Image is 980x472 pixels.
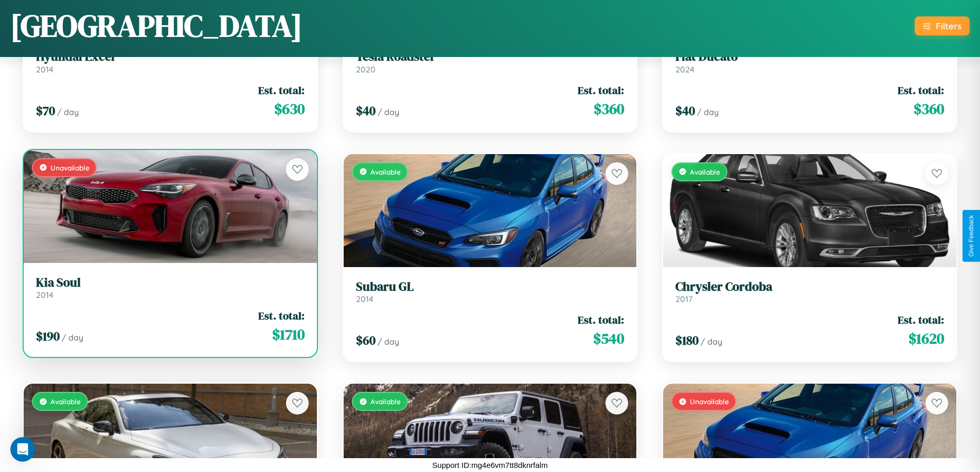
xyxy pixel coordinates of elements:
[675,279,944,305] a: Chrysler Cordoba2017
[432,458,547,472] p: Support ID: mg4e6vm7tt8dknrfalm
[378,107,399,117] span: / day
[578,312,624,327] span: Est. total:
[10,5,302,47] h1: [GEOGRAPHIC_DATA]
[378,336,399,347] span: / day
[356,102,376,119] span: $ 40
[690,167,720,176] span: Available
[968,215,975,257] div: Give Feedback
[594,99,624,119] span: $ 360
[356,279,625,294] h3: Subaru GL
[356,49,625,64] h3: Tesla Roadster
[675,64,694,74] span: 2024
[898,83,944,98] span: Est. total:
[36,49,305,74] a: Hyundai Excel2014
[898,312,944,327] span: Est. total:
[675,49,944,74] a: Fiat Ducato2024
[697,107,719,117] span: / day
[274,99,305,119] span: $ 630
[258,308,305,323] span: Est. total:
[57,107,79,117] span: / day
[10,437,35,462] iframe: Intercom live chat
[50,163,90,172] span: Unavailable
[578,83,624,98] span: Est. total:
[36,328,60,345] span: $ 190
[915,16,970,35] button: Filters
[701,336,722,347] span: / day
[356,64,376,74] span: 2020
[675,332,699,349] span: $ 180
[36,64,54,74] span: 2014
[356,294,373,304] span: 2014
[36,290,54,300] span: 2014
[36,102,55,119] span: $ 70
[272,324,305,345] span: $ 1710
[908,328,944,349] span: $ 1620
[675,294,692,304] span: 2017
[675,279,944,294] h3: Chrysler Cordoba
[914,99,944,119] span: $ 360
[258,83,305,98] span: Est. total:
[36,275,305,300] a: Kia Soul2014
[50,397,81,406] span: Available
[356,332,376,349] span: $ 60
[370,167,401,176] span: Available
[62,332,83,343] span: / day
[675,49,944,64] h3: Fiat Ducato
[675,102,695,119] span: $ 40
[690,397,729,406] span: Unavailable
[36,49,305,64] h3: Hyundai Excel
[356,279,625,305] a: Subaru GL2014
[936,21,961,31] div: Filters
[356,49,625,74] a: Tesla Roadster2020
[593,328,624,349] span: $ 540
[36,275,305,290] h3: Kia Soul
[370,397,401,406] span: Available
